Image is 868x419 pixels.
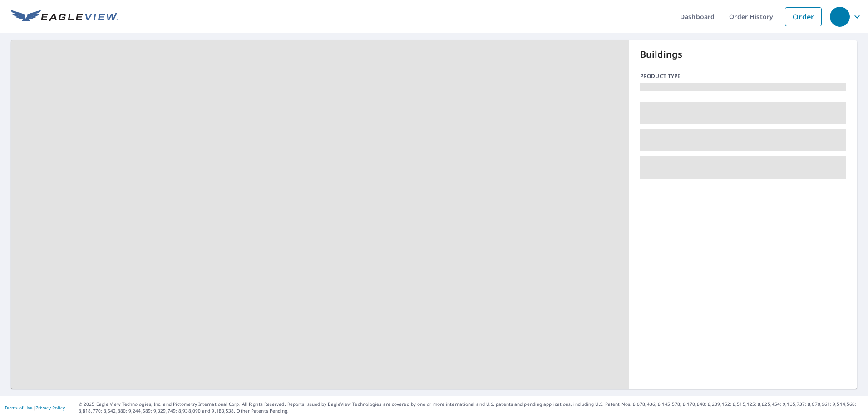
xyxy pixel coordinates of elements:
a: Order [785,7,822,26]
a: Privacy Policy [35,404,65,411]
a: Terms of Use [5,404,33,411]
p: Buildings [640,48,846,61]
p: | [5,405,65,410]
img: EV Logo [11,10,118,24]
p: © 2025 Eagle View Technologies, Inc. and Pictometry International Corp. All Rights Reserved. Repo... [79,401,863,414]
p: Product type [640,72,846,80]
